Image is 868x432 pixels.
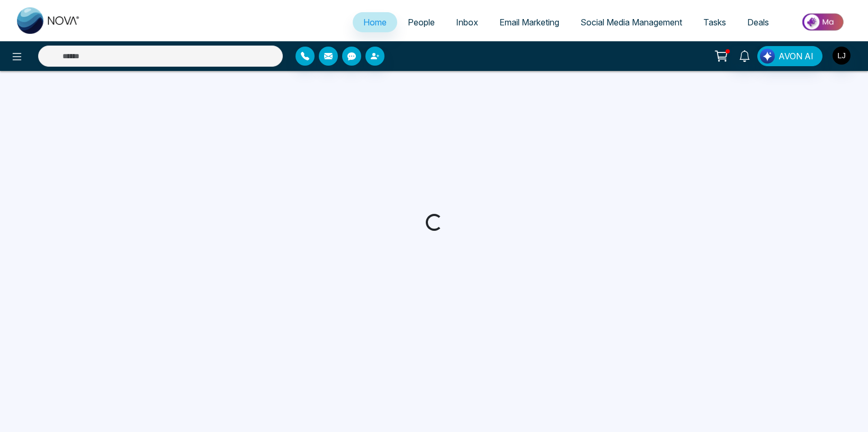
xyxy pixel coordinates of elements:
[499,17,559,28] span: Email Marketing
[703,17,726,28] span: Tasks
[353,12,397,32] a: Home
[456,17,478,28] span: Inbox
[760,49,775,64] img: Lead Flow
[580,17,682,28] span: Social Media Management
[778,50,813,62] span: AVON AI
[445,12,489,32] a: Inbox
[570,12,693,32] a: Social Media Management
[693,12,737,32] a: Tasks
[833,47,851,65] img: User Avatar
[397,12,445,32] a: People
[489,12,570,32] a: Email Marketing
[785,10,862,34] img: Market-place.gif
[757,46,822,66] button: AVON AI
[408,17,435,28] span: People
[363,17,387,28] span: Home
[17,7,80,34] img: Nova CRM Logo
[747,17,769,28] span: Deals
[737,12,780,32] a: Deals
